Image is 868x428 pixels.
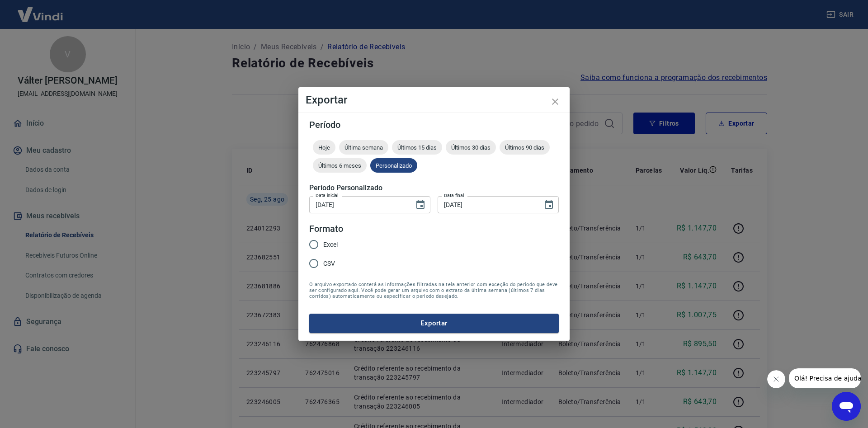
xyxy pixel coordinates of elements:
[339,140,388,155] div: Última semana
[446,140,496,155] div: Últimos 30 dias
[444,192,464,199] label: Data final
[309,183,559,193] h5: Período Personalizado
[323,259,335,268] span: CSV
[309,222,343,235] legend: Formato
[370,162,417,169] span: Personalizado
[544,91,566,113] button: close
[411,196,429,214] button: Choose date, selected date is 22 de ago de 2025
[446,144,496,151] span: Últimos 30 dias
[339,144,388,151] span: Última semana
[323,240,338,249] span: Excel
[309,120,559,129] h5: Período
[313,144,335,151] span: Hoje
[306,94,562,105] h4: Exportar
[789,368,861,388] iframe: Mensagem da empresa
[392,144,442,151] span: Últimos 15 dias
[767,370,785,388] iframe: Fechar mensagem
[832,392,861,421] iframe: Botão para abrir a janela de mensagens
[5,6,76,14] span: Olá! Precisa de ajuda?
[313,158,367,173] div: Últimos 6 meses
[540,196,558,214] button: Choose date, selected date is 25 de ago de 2025
[438,196,536,213] input: DD/MM/YYYY
[313,140,335,155] div: Hoje
[309,314,559,333] button: Exportar
[309,196,408,213] input: DD/MM/YYYY
[370,158,417,173] div: Personalizado
[316,192,339,199] label: Data inicial
[500,144,550,151] span: Últimos 90 dias
[500,140,550,155] div: Últimos 90 dias
[313,162,367,169] span: Últimos 6 meses
[309,282,559,299] span: O arquivo exportado conterá as informações filtradas na tela anterior com exceção do período que ...
[392,140,442,155] div: Últimos 15 dias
